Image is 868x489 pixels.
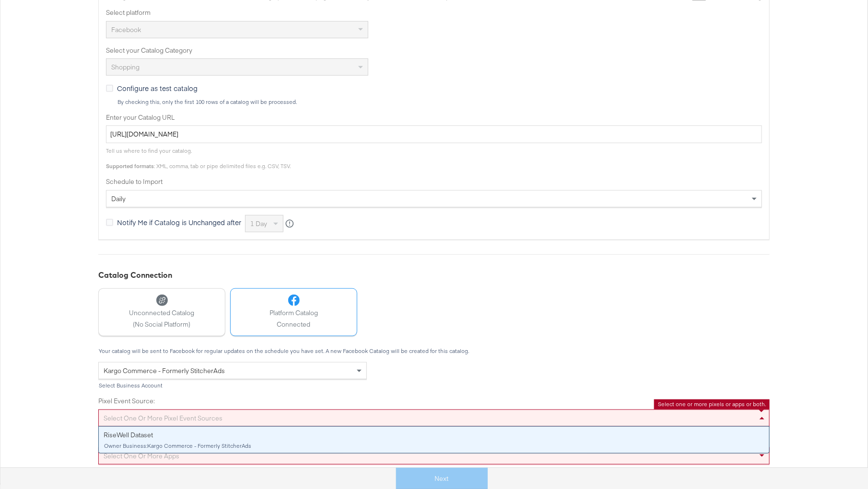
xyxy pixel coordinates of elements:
[106,125,762,143] input: Enter Catalog URL, e.g. http://www.example.com/products.xml
[117,99,762,105] div: By checking this, only the first 100 rows of a catalog will be processed.
[98,382,367,389] div: Select Business Account
[106,147,291,170] span: Tell us where to find your catalog. : XML, comma, tab or pipe delimited files e.g. CSV, TSV.
[250,219,267,228] span: 1 day
[117,217,241,227] span: Notify Me if Catalog is Unchanged after
[98,270,770,281] div: Catalog Connection
[104,431,764,440] div: RiseWell Dataset
[106,46,762,55] label: Select your Catalog Category
[111,194,126,203] span: daily
[106,113,762,122] label: Enter your Catalog URL
[117,83,198,93] span: Configure as test catalog
[230,288,357,336] button: Platform CatalogConnected
[111,63,140,71] span: Shopping
[111,25,141,34] span: Facebook
[129,308,195,318] span: Unconnected Catalog
[99,427,769,453] div: Kargo Commerce - Formerly StitcherAds: RiseWell Dataset
[106,177,762,186] label: Schedule to Import
[129,320,195,329] span: (No Social Platform)
[98,397,770,406] label: Pixel Event Source:
[106,8,762,17] label: Select platform
[270,308,318,318] span: Platform Catalog
[99,448,769,464] div: Select one or more apps
[106,162,154,170] strong: Supported formats
[658,400,766,408] li: Select one or more pixels or apps or both.
[98,348,770,354] div: Your catalog will be sent to Facebook for regular updates on the schedule you have set. A new Fac...
[270,320,318,329] span: Connected
[104,366,225,375] span: Kargo Commerce - Formerly StitcherAds
[99,410,769,426] div: Select one or more pixel event sources
[104,443,764,449] div: Owner Business: Kargo Commerce - Formerly StitcherAds
[98,288,225,336] button: Unconnected Catalog(No Social Platform)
